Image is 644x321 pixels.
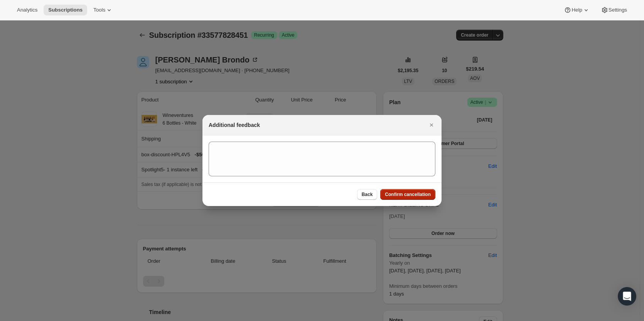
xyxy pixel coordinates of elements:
button: Settings [596,5,632,15]
div: Open Intercom Messenger [618,287,636,306]
button: Help [559,5,594,15]
span: Subscriptions [48,7,83,13]
span: Confirm cancellation [385,191,431,198]
button: Analytics [12,5,42,15]
button: Confirm cancellation [380,189,435,200]
button: Close [426,120,437,130]
span: Help [572,7,582,13]
span: Tools [93,7,105,13]
button: Subscriptions [44,5,87,15]
span: Settings [609,7,627,13]
span: Back [362,191,373,198]
h2: Additional feedback [209,121,260,129]
button: Back [357,189,378,200]
span: Analytics [17,7,37,13]
button: Tools [89,5,118,15]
